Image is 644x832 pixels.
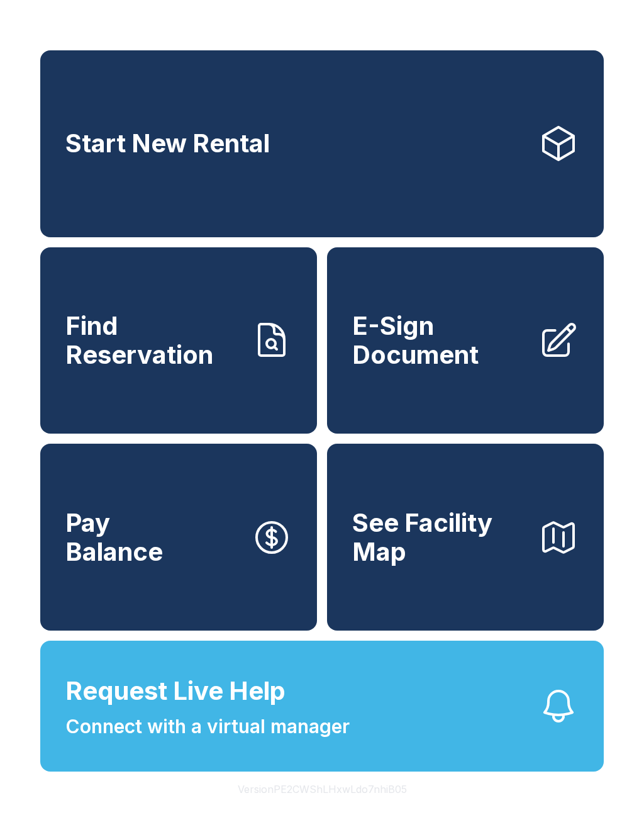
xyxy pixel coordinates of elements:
[40,641,604,772] button: Request Live HelpConnect with a virtual manager
[40,50,604,237] a: Start New Rental
[65,509,163,566] span: Pay Balance
[327,247,604,434] a: E-Sign Document
[228,772,417,807] button: VersionPE2CWShLHxwLdo7nhiB05
[40,247,317,434] a: Find Reservation
[65,312,241,369] span: Find Reservation
[65,129,270,158] span: Start New Rental
[327,444,604,631] button: See Facility Map
[352,509,528,566] span: See Facility Map
[65,672,286,710] span: Request Live Help
[40,444,317,631] a: PayBalance
[65,712,350,741] span: Connect with a virtual manager
[352,312,528,369] span: E-Sign Document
